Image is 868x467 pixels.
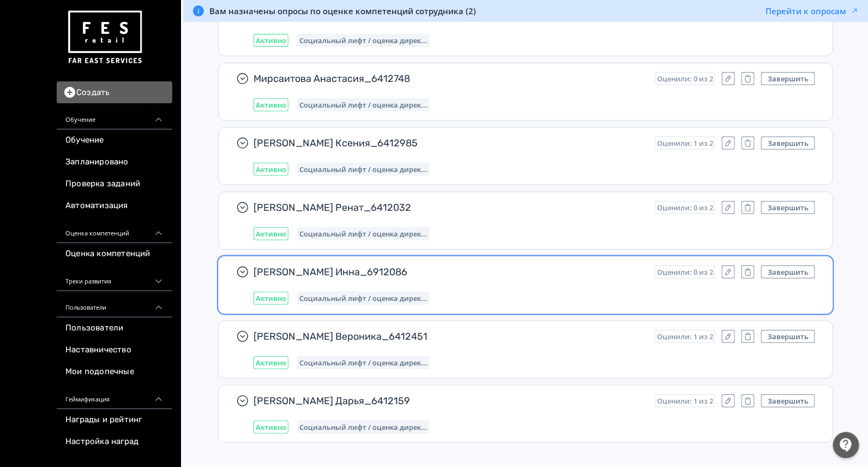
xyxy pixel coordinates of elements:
span: Активно [256,294,286,303]
a: Автоматизация [57,195,172,217]
span: Оценили: 0 из 2 [657,268,713,276]
span: Оценили: 1 из 2 [657,139,713,147]
span: Социальный лифт / оценка директора магазина [299,101,427,109]
a: Наставничество [57,339,172,361]
span: Социальный лифт / оценка директора магазина [299,229,427,238]
a: Настройка наград [57,431,172,453]
span: Активно [256,36,286,45]
span: Социальный лифт / оценка директора магазина [299,294,427,303]
button: Завершить [761,201,815,214]
span: [PERSON_NAME] Инна_6912086 [254,265,646,279]
span: Активно [256,423,286,431]
span: Активно [256,101,286,109]
button: Завершить [761,330,815,343]
span: Мирсаитова Анастасия_6412748 [254,72,646,85]
div: Оценка компетенций [57,217,172,243]
div: Геймификация [57,383,172,409]
button: Завершить [761,137,815,150]
span: Социальный лифт / оценка директора магазина [299,36,427,45]
span: Социальный лифт / оценка директора магазина [299,358,427,367]
button: Завершить [761,394,815,407]
span: [PERSON_NAME] Дарья_6412159 [254,394,646,407]
button: Перейти к опросам [765,5,859,16]
span: Оценили: 0 из 2 [657,203,713,212]
a: Пользователи [57,317,172,339]
button: Завершить [761,72,815,85]
span: Оценили: 1 из 2 [657,332,713,341]
span: Оценили: 1 из 2 [657,397,713,405]
span: [PERSON_NAME] Ренат_6412032 [254,201,646,214]
a: Оценка компетенций [57,243,172,265]
button: Создать [57,81,172,103]
span: Активно [256,229,286,238]
span: Вам назначены опросы по оценке компетенций сотрудника (2) [209,5,476,16]
div: Обучение [57,103,172,129]
span: Активно [256,358,286,367]
span: Активно [256,165,286,174]
img: https://files.teachbase.ru/system/account/57463/logo/medium-936fc5084dd2c598f50a98b9cbe0469a.png [65,7,144,68]
a: Запланировано [57,151,172,173]
a: Награды и рейтинг [57,409,172,431]
span: Оценили: 0 из 2 [657,74,713,83]
span: Социальный лифт / оценка директора магазина [299,423,427,431]
a: Мои подопечные [57,361,172,383]
div: Треки развития [57,265,172,291]
a: Обучение [57,129,172,151]
span: [PERSON_NAME] Вероника_6412451 [254,330,646,343]
button: Завершить [761,265,815,279]
span: Социальный лифт / оценка директора магазина [299,165,427,174]
a: Проверка заданий [57,173,172,195]
span: [PERSON_NAME] Ксения_6412985 [254,137,646,150]
div: Пользователи [57,291,172,317]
